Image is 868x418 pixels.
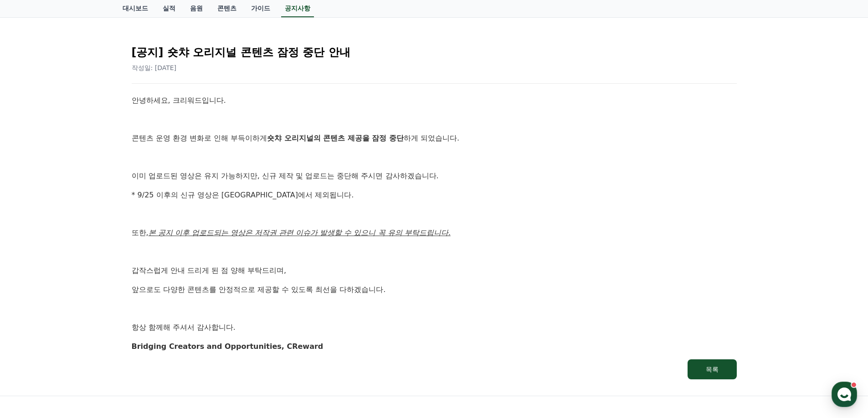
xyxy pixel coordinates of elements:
u: 본 공지 이후 업로드되는 영상은 저작권 관련 이슈가 발생할 수 있으니 꼭 유의 부탁드립니다. [149,228,451,237]
p: 이미 업로드된 영상은 유지 가능하지만, 신규 제작 및 업로드는 중단해 주시면 감사하겠습니다. [132,170,737,182]
a: 목록 [132,359,737,379]
a: 설정 [118,288,175,311]
p: 항상 함께해 주셔서 감사합니다. [132,322,737,333]
p: 앞으로도 다양한 콘텐츠를 안정적으로 제공할 수 있도록 최선을 다하겠습니다. [132,284,737,296]
a: 홈 [3,288,60,311]
a: 대화 [60,288,118,311]
p: 갑작스럽게 안내 드리게 된 점 양해 부탁드리며, [132,265,737,277]
span: 대화 [83,302,94,310]
p: 안녕하세요, 크리워드입니다. [132,95,737,106]
h2: [공지] 숏챠 오리지널 콘텐츠 잠정 중단 안내 [132,45,737,60]
button: 목록 [688,359,737,379]
div: 목록 [706,365,719,374]
p: * 9/25 이후의 신규 영상은 [GEOGRAPHIC_DATA]에서 제외됩니다. [132,189,737,201]
strong: 숏챠 오리지널의 콘텐츠 제공을 잠정 중단 [267,134,404,142]
span: 설정 [141,302,152,309]
p: 또한, [132,227,737,239]
p: 콘텐츠 운영 환경 변화로 인해 부득이하게 하게 되었습니다. [132,132,737,144]
strong: Bridging Creators and Opportunities, CReward [132,342,324,351]
span: 홈 [29,302,34,309]
span: 작성일: [DATE] [132,64,177,71]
